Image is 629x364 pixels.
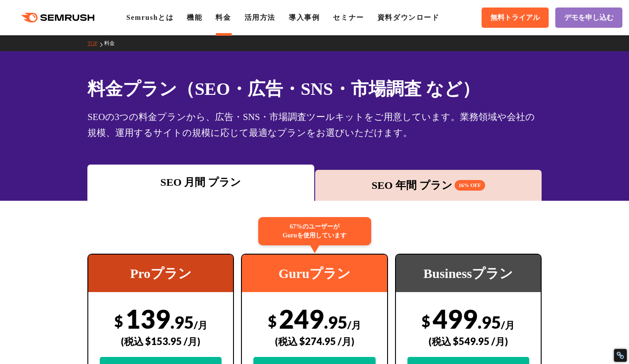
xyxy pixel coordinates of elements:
a: 導入事例 [289,14,320,21]
a: 無料トライアル [482,8,549,28]
a: TOP [87,40,104,46]
div: 67%のユーザーが Guruを使用しています [258,217,371,245]
div: Restore Info Box &#10;&#10;NoFollow Info:&#10; META-Robots NoFollow: &#09;false&#10; META-Robots ... [616,351,625,360]
a: 活用方法 [245,14,275,21]
a: 機能 [187,14,202,21]
a: セミナー [333,14,364,21]
span: .95 [324,312,347,332]
div: (税込 $549.95 /月) [407,326,529,357]
span: $ [114,312,123,330]
span: $ [422,312,430,330]
h1: 料金プラン（SEO・広告・SNS・市場調査 など） [87,76,542,102]
span: $ [268,312,277,330]
a: 料金 [104,40,121,46]
span: 16% OFF [455,180,485,191]
div: SEOの3つの料金プランから、広告・SNS・市場調査ツールキットをご用意しています。業務領域や会社の規模、運用するサイトの規模に応じて最適なプランをお選びいただけます。 [87,109,542,141]
div: (税込 $274.95 /月) [253,326,375,357]
div: (税込 $153.95 /月) [100,326,222,357]
span: デモを申し込む [564,13,614,23]
div: Proプラン [88,255,233,292]
div: Businessプラン [396,255,541,292]
div: SEO 年間 プラン [320,177,537,193]
a: デモを申し込む [555,8,622,28]
span: /月 [347,319,361,331]
a: 資料ダウンロード [377,14,440,21]
span: /月 [194,319,207,331]
span: 無料トライアル [490,13,540,23]
a: 料金 [215,14,231,21]
span: .95 [478,312,501,332]
span: .95 [170,312,194,332]
div: Guruプラン [242,255,387,292]
div: SEO 月間 プラン [92,174,309,190]
span: /月 [501,319,515,331]
a: Semrushとは [126,14,173,21]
